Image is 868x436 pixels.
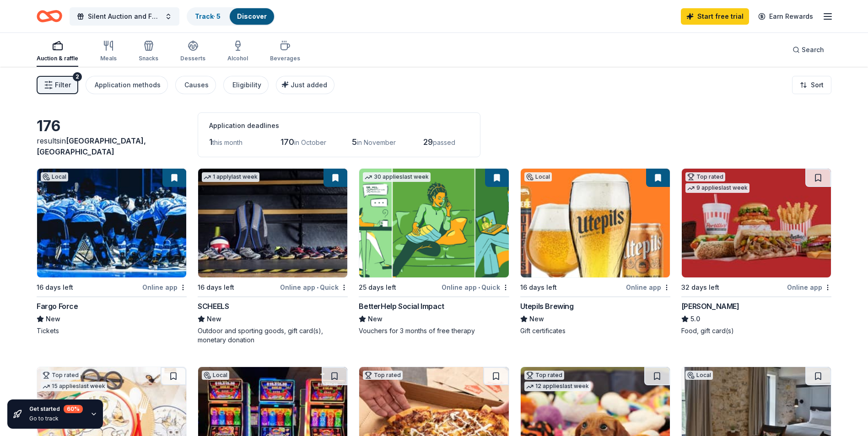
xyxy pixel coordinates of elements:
[29,415,83,422] div: Go to track
[520,168,670,335] a: Image for Utepils BrewingLocal16 days leftOnline appUtepils BrewingNewGift certificates
[270,37,300,67] button: Beverages
[198,301,229,312] div: SCHEELS
[95,80,161,90] div: Application methods
[41,371,81,380] div: Top rated
[37,326,187,335] div: Tickets
[785,41,831,59] button: Search
[37,282,73,293] div: 16 days left
[690,314,700,324] span: 5.0
[811,80,824,90] span: Sort
[142,282,187,293] div: Online app
[184,80,209,90] div: Causes
[363,371,403,380] div: Top rated
[352,137,357,147] span: 5
[175,76,216,94] button: Causes
[70,7,179,26] button: Silent Auction and Fundraiser for [PERSON_NAME]
[209,120,469,131] div: Application deadlines
[37,76,78,94] button: Filter2
[682,169,831,277] img: Image for Portillo's
[681,301,739,312] div: [PERSON_NAME]
[442,282,509,293] div: Online app Quick
[685,183,749,193] div: 9 applies last week
[787,282,831,293] div: Online app
[357,138,396,146] span: in November
[187,7,275,26] button: Track· 5Discover
[37,136,146,156] span: in
[180,55,205,62] div: Desserts
[223,76,269,94] button: Eligibility
[86,76,168,94] button: Application methods
[524,382,591,391] div: 12 applies last week
[520,326,670,335] div: Gift certificates
[198,169,347,277] img: Image for SCHEELS
[529,314,544,324] span: New
[423,137,433,147] span: 29
[207,314,221,324] span: New
[280,137,294,147] span: 170
[37,168,187,335] a: Image for Fargo ForceLocal16 days leftOnline appFargo ForceNewTickets
[88,11,161,22] span: Silent Auction and Fundraiser for [PERSON_NAME]
[524,172,552,181] div: Local
[198,168,348,345] a: Image for SCHEELS1 applylast week16 days leftOnline app•QuickSCHEELSNewOutdoor and sporting goods...
[37,136,146,156] span: [GEOGRAPHIC_DATA], [GEOGRAPHIC_DATA]
[520,301,574,312] div: Utepils Brewing
[37,135,187,157] div: results
[180,37,205,67] button: Desserts
[317,284,318,291] span: •
[478,284,480,291] span: •
[524,371,564,380] div: Top rated
[270,55,300,62] div: Beverages
[202,172,259,182] div: 1 apply last week
[209,137,212,147] span: 1
[359,301,444,312] div: BetterHelp Social Impact
[202,371,229,380] div: Local
[64,405,83,413] div: 60 %
[227,55,248,62] div: Alcohol
[100,55,117,62] div: Meals
[681,282,719,293] div: 32 days left
[681,326,831,335] div: Food, gift card(s)
[55,80,71,90] span: Filter
[37,55,78,62] div: Auction & raffle
[368,314,383,324] span: New
[521,169,670,277] img: Image for Utepils Brewing
[626,282,670,293] div: Online app
[232,80,261,90] div: Eligibility
[681,8,749,25] a: Start free trial
[41,172,68,181] div: Local
[359,282,396,293] div: 25 days left
[37,169,186,277] img: Image for Fargo Force
[37,117,187,135] div: 176
[753,8,819,25] a: Earn Rewards
[363,172,431,182] div: 30 applies last week
[237,12,267,20] a: Discover
[520,282,557,293] div: 16 days left
[359,168,509,335] a: Image for BetterHelp Social Impact30 applieslast week25 days leftOnline app•QuickBetterHelp Socia...
[280,282,348,293] div: Online app Quick
[359,326,509,335] div: Vouchers for 3 months of free therapy
[291,81,327,89] span: Just added
[29,405,83,413] div: Get started
[685,172,725,181] div: Top rated
[37,301,78,312] div: Fargo Force
[212,138,243,146] span: this month
[46,314,60,324] span: New
[685,371,713,380] div: Local
[195,12,221,20] a: Track· 5
[294,138,326,146] span: in October
[276,76,334,94] button: Just added
[433,138,455,146] span: passed
[802,44,824,55] span: Search
[139,37,158,67] button: Snacks
[198,326,348,345] div: Outdoor and sporting goods, gift card(s), monetary donation
[139,55,158,62] div: Snacks
[792,76,831,94] button: Sort
[227,37,248,67] button: Alcohol
[73,72,82,81] div: 2
[359,169,508,277] img: Image for BetterHelp Social Impact
[198,282,234,293] div: 16 days left
[37,37,78,67] button: Auction & raffle
[100,37,117,67] button: Meals
[681,168,831,335] a: Image for Portillo'sTop rated9 applieslast week32 days leftOnline app[PERSON_NAME]5.0Food, gift c...
[41,382,107,391] div: 15 applies last week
